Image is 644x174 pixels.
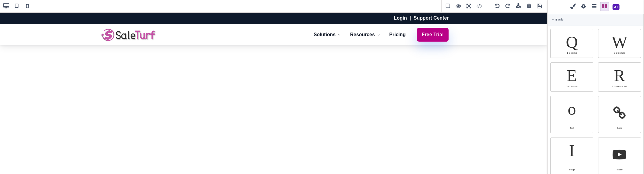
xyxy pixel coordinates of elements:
[99,13,159,33] img: SaleTurf
[417,15,449,30] a: Free Trial
[569,2,578,11] span: Open Style Manager
[550,96,593,133] div: Text
[598,29,641,58] div: 2 Columns
[602,127,637,129] div: Link
[443,2,452,11] span: View components
[600,2,609,11] span: Open Blocks
[386,16,409,30] a: Pricing
[602,52,637,54] div: 2 Columns
[590,2,599,11] span: Open Layer Manager
[475,2,491,11] span: View code
[310,15,449,30] nav: Primary
[598,96,641,133] div: Link
[579,2,588,11] span: Settings
[394,2,407,10] a: Login
[347,16,384,30] a: Resources
[535,2,544,11] span: Save & Close
[554,85,590,88] div: 3 Columns
[454,2,463,11] span: Preview
[554,168,590,171] div: Image
[554,127,590,129] div: Text
[611,2,621,12] span: Open AI Assistant
[548,13,643,26] div: Basic
[554,52,590,54] div: 1 Column
[602,168,637,171] div: Video
[602,85,637,88] div: 2 Columns 3/7
[598,62,641,91] div: 2 Columns 3/7
[464,2,473,11] span: Fullscreen
[550,29,593,58] div: 1 Column
[550,62,593,91] div: 3 Columns
[310,16,345,30] a: Solutions
[414,2,449,10] a: Support Center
